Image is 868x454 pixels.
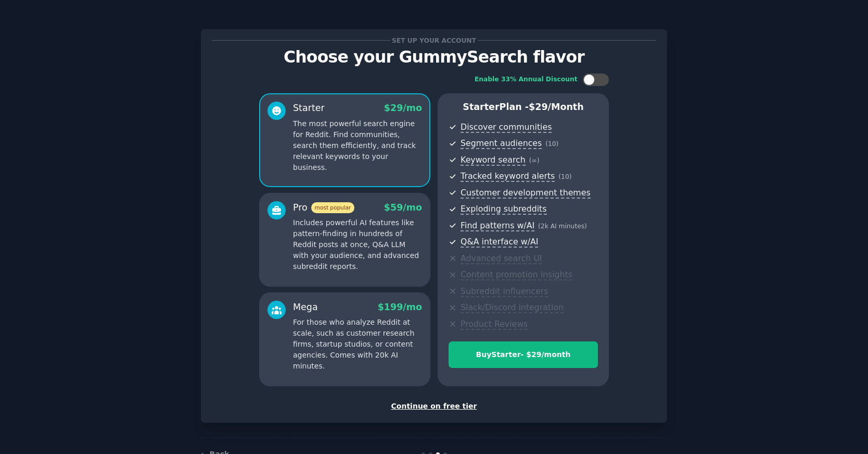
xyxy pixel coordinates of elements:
[293,317,422,372] p: For those who analyze Reddit at scale, such as customer research firms, startup studios, or conte...
[293,102,325,115] div: Starter
[449,101,598,114] p: Starter Plan -
[461,204,546,215] span: Exploding subreddits
[311,202,355,213] span: most popular
[378,302,422,312] span: $ 199 /mo
[293,301,318,314] div: Mega
[293,118,422,173] p: The most powerful search engine for Reddit. Find communities, search them efficiently, and track ...
[461,122,552,133] span: Discover communities
[384,202,422,213] span: $ 59 /mo
[212,48,656,66] p: Choose your GummySearch flavor
[461,188,591,199] span: Customer development themes
[529,102,584,112] span: $ 29 /month
[212,401,656,412] div: Continue on free tier
[384,103,422,113] span: $ 29 /mo
[461,171,555,182] span: Tracked keyword alerts
[461,319,528,330] span: Product Reviews
[545,140,558,148] span: ( 10 )
[449,341,598,368] button: BuyStarter- $29/month
[461,302,564,313] span: Slack/Discord integration
[475,75,578,84] div: Enable 33% Annual Discount
[461,138,542,149] span: Segment audiences
[529,157,540,164] span: ( ∞ )
[449,349,597,360] div: Buy Starter - $ 29 /month
[461,155,526,166] span: Keyword search
[558,173,571,180] span: ( 10 )
[461,237,538,248] span: Q&A interface w/AI
[461,286,548,297] span: Subreddit influencers
[293,201,354,214] div: Pro
[293,217,422,272] p: Includes powerful AI features like pattern-finding in hundreds of Reddit posts at once, Q&A LLM w...
[461,253,542,264] span: Advanced search UI
[461,269,572,280] span: Content promotion insights
[390,35,478,46] span: Set up your account
[538,223,587,230] span: ( 2k AI minutes )
[461,220,534,231] span: Find patterns w/AI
